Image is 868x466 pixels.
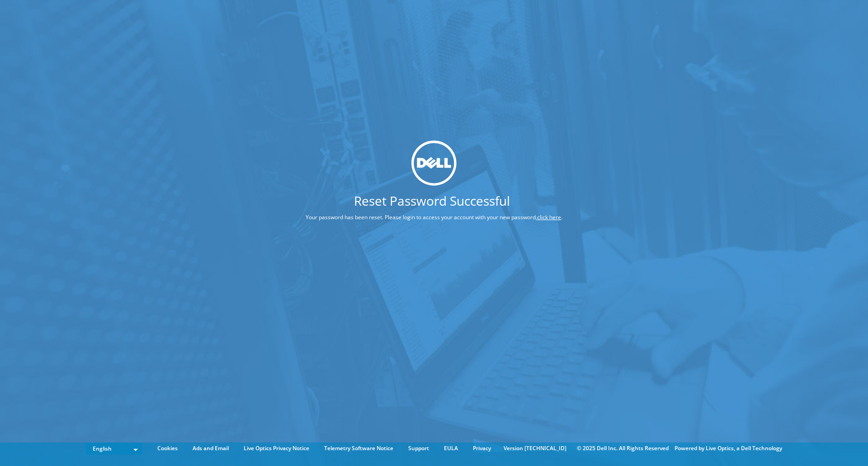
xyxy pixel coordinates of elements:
[411,141,457,186] img: dell_svg_logo.svg
[237,443,316,453] a: Live Optics Privacy Notice
[186,443,236,453] a: Ads and Email
[272,212,596,222] p: Your password has been reset. Please login to access your account with your new password, .
[437,443,465,453] a: EULA
[499,443,571,453] li: Version [TECHNICAL_ID]
[537,213,561,221] a: click here
[317,443,400,453] a: Telemetry Software Notice
[675,443,782,453] li: Powered by Live Optics, a Dell Technology
[151,443,184,453] a: Cookies
[466,443,498,453] a: Privacy
[272,194,592,207] h1: Reset Password Successful
[572,443,673,453] li: © 2025 Dell Inc. All Rights Reserved
[401,443,436,453] a: Support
